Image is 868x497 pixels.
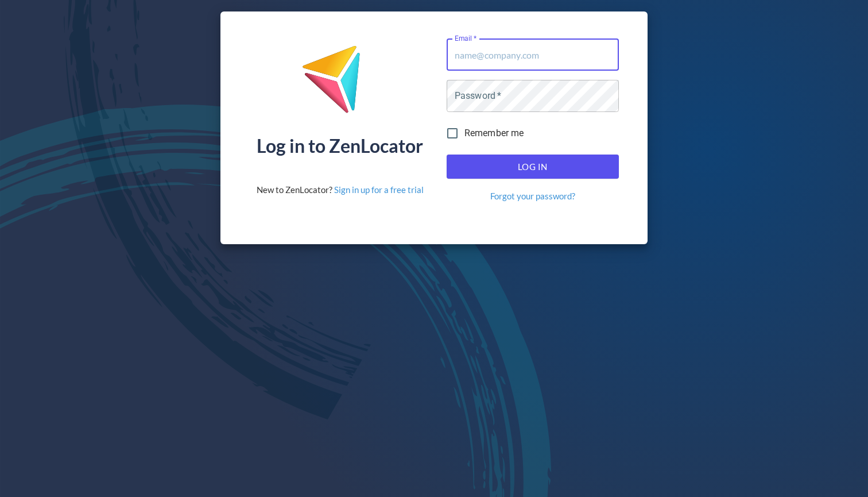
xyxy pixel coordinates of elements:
div: New to ZenLocator? [257,184,424,196]
a: Forgot your password? [490,190,575,202]
div: Log in to ZenLocator [257,137,423,155]
input: name@company.com [447,38,619,71]
button: Log In [447,155,619,179]
img: ZenLocator [301,45,378,122]
span: Remember me [464,126,524,140]
a: Sign in up for a free trial [334,184,424,195]
span: Log In [459,159,606,174]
